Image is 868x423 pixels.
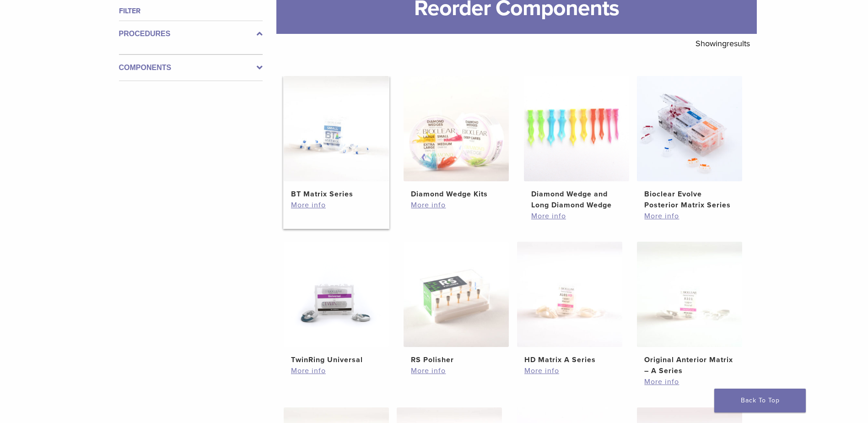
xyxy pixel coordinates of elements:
[291,189,382,200] h2: BT Matrix Series
[283,76,390,200] a: BT Matrix SeriesBT Matrix Series
[523,76,630,211] a: Diamond Wedge and Long Diamond WedgeDiamond Wedge and Long Diamond Wedge
[403,242,510,365] a: RS PolisherRS Polisher
[524,365,615,376] a: More info
[411,365,501,376] a: More info
[637,76,742,181] img: Bioclear Evolve Posterior Matrix Series
[403,76,510,200] a: Diamond Wedge KitsDiamond Wedge Kits
[119,62,263,73] label: Components
[637,242,742,347] img: Original Anterior Matrix - A Series
[119,5,263,16] h4: Filter
[404,242,509,347] img: RS Polisher
[636,242,743,376] a: Original Anterior Matrix - A SeriesOriginal Anterior Matrix – A Series
[644,376,735,387] a: More info
[714,389,806,412] a: Back To Top
[404,76,509,181] img: Diamond Wedge Kits
[291,200,382,211] a: More info
[284,76,389,181] img: BT Matrix Series
[411,354,501,365] h2: RS Polisher
[644,354,735,376] h2: Original Anterior Matrix – A Series
[644,211,735,222] a: More info
[517,242,623,365] a: HD Matrix A SeriesHD Matrix A Series
[644,189,735,211] h2: Bioclear Evolve Posterior Matrix Series
[524,76,629,181] img: Diamond Wedge and Long Diamond Wedge
[284,242,389,347] img: TwinRing Universal
[119,28,263,39] label: Procedures
[291,365,382,376] a: More info
[636,76,743,211] a: Bioclear Evolve Posterior Matrix SeriesBioclear Evolve Posterior Matrix Series
[524,354,615,365] h2: HD Matrix A Series
[411,200,501,211] a: More info
[291,354,382,365] h2: TwinRing Universal
[411,189,501,200] h2: Diamond Wedge Kits
[695,34,750,53] p: Showing results
[517,242,622,347] img: HD Matrix A Series
[283,242,390,365] a: TwinRing UniversalTwinRing Universal
[531,211,622,222] a: More info
[531,189,622,211] h2: Diamond Wedge and Long Diamond Wedge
